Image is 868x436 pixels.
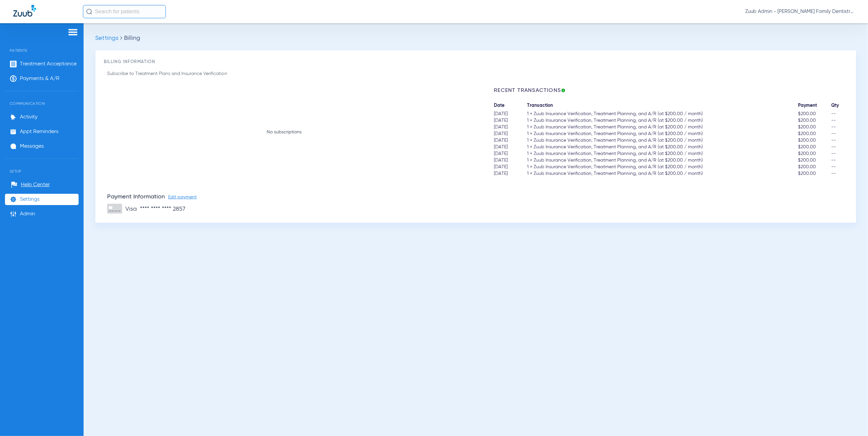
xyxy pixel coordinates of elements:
p: Subscribe to Treatment Plans and Insurance Verification [107,70,514,77]
span: Help Center [21,182,50,188]
span: -- [831,110,848,117]
span: Zuub Admin - [PERSON_NAME] Family Dentistry [745,8,855,15]
h3: Billing Information [104,59,848,65]
iframe: Chat Widget [835,404,868,436]
span: [DATE] [494,150,527,157]
span: $200.00 [798,144,831,150]
span: Patients [5,38,79,53]
span: 1 × Zuub Insurance Verification, Treatment Planning, and A/R (at $200.00 / month) [527,164,798,170]
span: -- [831,150,848,157]
span: Transaction [527,102,798,109]
span: -- [831,170,848,177]
span: Payment [798,102,831,109]
span: $200.00 [798,117,831,124]
span: [DATE] [494,164,527,170]
div: Payment Information [107,193,848,200]
span: 1 × Zuub Insurance Verification, Treatment Planning, and A/R (at $200.00 / month) [527,144,798,150]
span: [DATE] [494,110,527,117]
img: Zuub Logo [13,5,36,17]
span: Messages [20,143,44,150]
h3: Recent Transactions [494,87,848,94]
span: 1 × Zuub Insurance Verification, Treatment Planning, and A/R (at $200.00 / month) [527,157,798,164]
span: $200.00 [798,157,831,164]
span: 1 × Zuub Insurance Verification, Treatment Planning, and A/R (at $200.00 / month) [527,124,798,130]
span: -- [831,117,848,124]
span: Activity [20,114,37,120]
span: 1 × Zuub Insurance Verification, Treatment Planning, and A/R (at $200.00 / month) [527,110,798,117]
span: [DATE] [494,130,527,137]
span: [DATE] [494,117,527,124]
span: 1 × Zuub Insurance Verification, Treatment Planning, and A/R (at $200.00 / month) [527,150,798,157]
span: Communication [5,91,79,106]
span: $200.00 [798,110,831,117]
span: 1 × Zuub Insurance Verification, Treatment Planning, and A/R (at $200.00 / month) [527,130,798,137]
span: Admin [20,211,35,217]
span: [DATE] [494,157,527,164]
img: Credit Card [107,204,124,215]
span: [DATE] [494,144,527,150]
span: Billing [124,35,140,41]
span: -- [831,137,848,144]
span: -- [831,130,848,137]
span: Qty [831,102,848,109]
span: $200.00 [798,137,831,144]
input: Search for patients [83,5,166,18]
span: visa [125,206,137,212]
span: $200.00 [798,170,831,177]
span: 1 × Zuub Insurance Verification, Treatment Planning, and A/R (at $200.00 / month) [527,137,798,144]
span: Setup [5,159,79,174]
span: Edit payment [168,195,197,199]
span: $200.00 [798,150,831,157]
span: -- [831,144,848,150]
span: [DATE] [494,124,527,130]
span: [DATE] [494,137,527,144]
span: Settings [95,35,118,41]
span: -- [831,157,848,164]
span: Treatment Acceptance [20,61,77,67]
span: $200.00 [798,130,831,137]
span: $200.00 [798,164,831,170]
a: Help Center [11,182,50,188]
span: Appt Reminders [20,128,58,135]
span: -- [831,124,848,130]
span: Date [494,102,527,109]
span: $200.00 [798,124,831,130]
span: Payments & A/R [20,75,59,82]
li: No subscriptions [107,87,461,177]
span: -- [831,164,848,170]
span: 1 × Zuub Insurance Verification, Treatment Planning, and A/R (at $200.00 / month) [527,117,798,124]
span: [DATE] [494,170,527,177]
span: Settings [20,196,39,203]
img: hamburger-icon [68,28,78,36]
img: Search Icon [86,9,92,15]
span: 1 × Zuub Insurance Verification, Treatment Planning, and A/R (at $200.00 / month) [527,170,798,177]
